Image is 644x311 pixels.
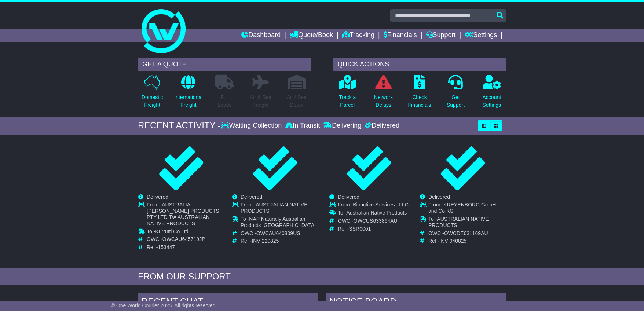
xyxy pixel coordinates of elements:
a: Dashboard [241,29,281,42]
a: Tracking [342,29,374,42]
span: OWCAU645719JP [162,236,205,242]
a: Settings [465,29,497,42]
span: OWCUS633864AU [354,218,398,224]
td: From - [241,202,318,216]
p: Account Settings [483,94,501,109]
td: From - [428,202,506,216]
p: Air & Sea Freight [250,94,271,109]
span: KREYENBORG GmbH and Co KG [428,202,496,214]
td: Ref - [338,226,409,232]
p: Full Loads [215,94,234,109]
td: Ref - [147,244,224,250]
span: OWCAU640809US [256,230,300,236]
a: DomesticFreight [141,74,163,113]
a: NetworkDelays [374,74,393,113]
span: INV 040825 [439,238,466,244]
td: Ref - [241,238,318,244]
td: To - [428,216,506,230]
a: GetSupport [446,74,465,113]
p: Check Financials [408,94,431,109]
td: OWC - [147,236,224,244]
span: INV 220825 [252,238,279,244]
a: Support [426,29,456,42]
td: OWC - [428,230,506,238]
span: Australian Native Products [346,210,407,216]
p: International Freight [174,94,202,109]
div: GET A QUOTE [138,58,311,71]
div: Delivered [363,122,399,130]
a: Financials [384,29,417,42]
td: Ref - [428,238,506,244]
span: Bioactive Services , LLC [353,202,409,208]
span: OWCDE631169AU [444,230,488,236]
a: CheckFinancials [408,74,432,113]
span: © One World Courier 2025. All rights reserved. [111,303,217,308]
div: Delivering [322,122,363,130]
td: From - [338,202,409,210]
td: OWC - [241,230,318,238]
a: Track aParcel [339,74,356,113]
p: Domestic Freight [142,94,163,109]
div: RECENT ACTIVITY - [138,120,221,131]
td: OWC - [338,218,409,226]
span: AUSTRALIAN NATIVE PRODUCTS [428,216,489,228]
div: FROM OUR SUPPORT [138,271,506,282]
span: AUSTRALIA [PERSON_NAME] PRODUCTS PTY LTD T/A AUSTRALIAN NATIVE PRODUCTS [147,202,219,226]
span: NAP Naturally Australian Products [GEOGRAPHIC_DATA] [241,216,316,228]
span: Delivered [241,194,262,200]
td: To - [147,228,224,237]
a: InternationalFreight [174,74,203,113]
p: Track a Parcel [339,94,356,109]
span: AUSTRALIAN NATIVE PRODUCTS [241,202,308,214]
td: To - [241,216,318,230]
td: From - [147,202,224,228]
div: QUICK ACTIONS [333,58,506,71]
p: Get Support [447,94,465,109]
div: Waiting Collection [221,122,283,130]
a: Quote/Book [290,29,333,42]
a: AccountSettings [482,74,502,113]
span: SSR0001 [349,226,371,232]
p: Air / Sea Depot [287,94,307,109]
span: 153447 [158,244,175,250]
span: Delivered [147,194,168,200]
span: Kurrutti Co Ltd [155,228,188,234]
span: Delivered [338,194,359,200]
td: To - [338,210,409,218]
span: Delivered [428,194,450,200]
div: In Transit [283,122,322,130]
p: Network Delays [374,94,393,109]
